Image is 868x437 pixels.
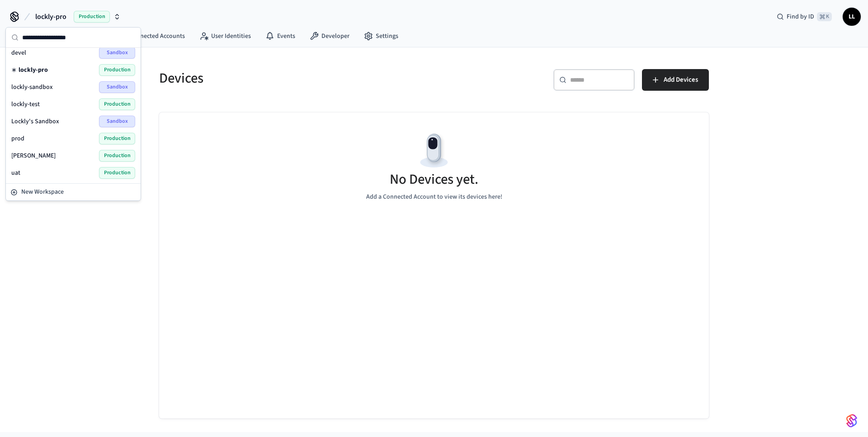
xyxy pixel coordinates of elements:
a: Developer [302,28,357,44]
a: Events [258,28,302,44]
span: Production [99,98,135,110]
button: LL [843,8,861,26]
h5: No Devices yet. [390,170,478,189]
button: Add Devices [642,69,709,91]
span: New Workspace [21,187,64,197]
span: Lockly's Sandbox [11,117,59,126]
span: ⌘ K [817,12,832,21]
span: Sandbox [99,116,135,127]
h5: Devices [159,69,429,88]
span: lockly-pro [35,11,66,22]
p: Add a Connected Account to view its devices here! [366,192,502,202]
a: User Identities [192,28,258,44]
span: Production [99,133,135,144]
a: Connected Accounts [110,28,192,44]
div: Find by ID⌘ K [769,9,839,25]
span: lockly-test [11,100,40,109]
span: Sandbox [99,81,135,93]
span: Production [74,11,110,23]
span: Production [99,150,135,162]
span: lockly-pro [19,65,48,74]
span: Production [99,167,135,179]
span: Production [99,64,135,76]
button: New Workspace [7,185,140,200]
span: Sandbox [99,47,135,59]
span: Find by ID [787,12,814,21]
div: Suggestions [6,48,141,183]
span: LL [844,9,860,25]
span: uat [11,168,20,177]
span: lockly-sandbox [11,83,53,92]
span: devel [11,48,26,57]
span: prod [11,134,24,143]
a: Settings [357,28,406,44]
span: Add Devices [664,74,698,86]
span: [PERSON_NAME] [11,151,56,160]
img: SeamLogoGradient.69752ec5.svg [846,414,857,428]
img: Devices Empty State [414,130,454,171]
